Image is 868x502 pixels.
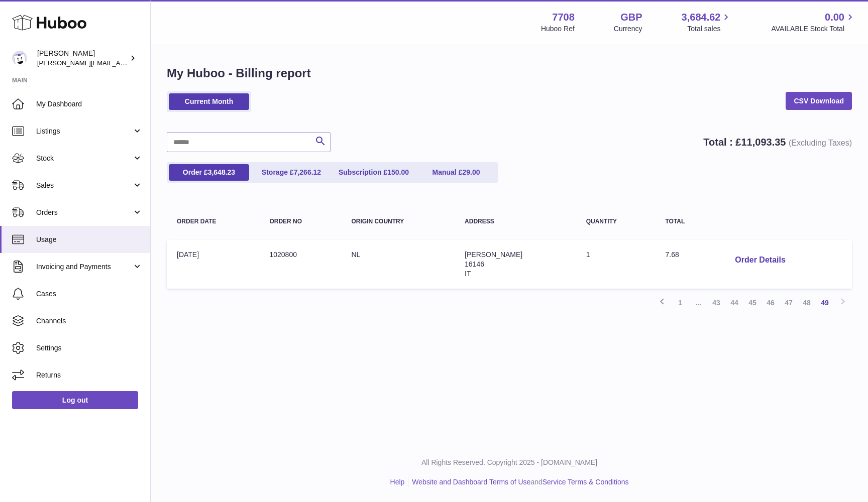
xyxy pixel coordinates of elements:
th: Order no [259,208,341,235]
strong: GBP [620,11,642,24]
span: Settings [36,343,143,353]
span: AVAILABLE Stock Total [771,24,856,34]
span: Returns [36,370,143,380]
a: 45 [743,294,762,312]
span: 0.00 [825,11,844,24]
span: 3,648.23 [208,168,236,176]
span: IT [465,270,471,278]
span: [PERSON_NAME][EMAIL_ADDRESS][DOMAIN_NAME] [37,59,201,67]
a: Website and Dashboard Terms of Use [412,478,530,486]
strong: 7708 [552,11,575,24]
div: [PERSON_NAME] [37,49,128,68]
a: Subscription £150.00 [334,164,414,181]
a: 0.00 AVAILABLE Stock Total [771,11,856,34]
h1: My Huboo - Billing report [167,65,852,81]
th: Order Date [167,208,259,235]
button: Order Details [727,250,793,271]
a: CSV Download [786,92,852,110]
span: ... [689,294,707,312]
a: Log out [12,391,138,409]
a: 44 [725,294,743,312]
span: 150.00 [387,168,409,176]
span: Channels [36,316,143,326]
a: Order £3,648.23 [169,164,249,181]
div: Huboo Ref [541,24,575,34]
span: [PERSON_NAME] [465,250,522,259]
th: Address [455,208,576,235]
td: 1020800 [259,240,341,289]
td: NL [341,240,455,289]
a: 48 [798,294,816,312]
a: 3,684.62 Total sales [682,11,732,34]
th: Origin Country [341,208,455,235]
div: Currency [614,24,642,34]
span: Stock [36,154,132,163]
p: All Rights Reserved. Copyright 2025 - [DOMAIN_NAME] [159,458,860,467]
span: 3,684.62 [682,11,721,24]
img: victor@erbology.co [12,51,27,66]
span: Cases [36,289,143,299]
a: 49 [816,294,834,312]
td: [DATE] [167,240,259,289]
li: and [408,477,628,487]
a: 47 [780,294,798,312]
a: 1 [671,294,689,312]
span: 29.00 [462,168,480,176]
span: 16146 [465,260,484,268]
th: Quantity [576,208,656,235]
span: Invoicing and Payments [36,262,132,272]
a: Service Terms & Conditions [542,478,629,486]
a: 43 [707,294,725,312]
span: Sales [36,181,132,190]
td: 1 [576,240,656,289]
span: (Excluding Taxes) [789,139,852,147]
span: Total sales [687,24,732,34]
a: Help [390,478,405,486]
span: 7,266.12 [294,168,321,176]
a: 46 [762,294,780,312]
a: Storage £7,266.12 [251,164,332,181]
span: Orders [36,208,132,217]
span: 7.68 [665,250,679,259]
span: My Dashboard [36,99,143,109]
th: Total [655,208,717,235]
strong: Total : £ [703,137,852,148]
a: Current Month [169,93,249,110]
span: Usage [36,235,143,244]
a: Manual £29.00 [416,164,496,181]
span: Listings [36,127,132,136]
span: 11,093.35 [741,137,786,148]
